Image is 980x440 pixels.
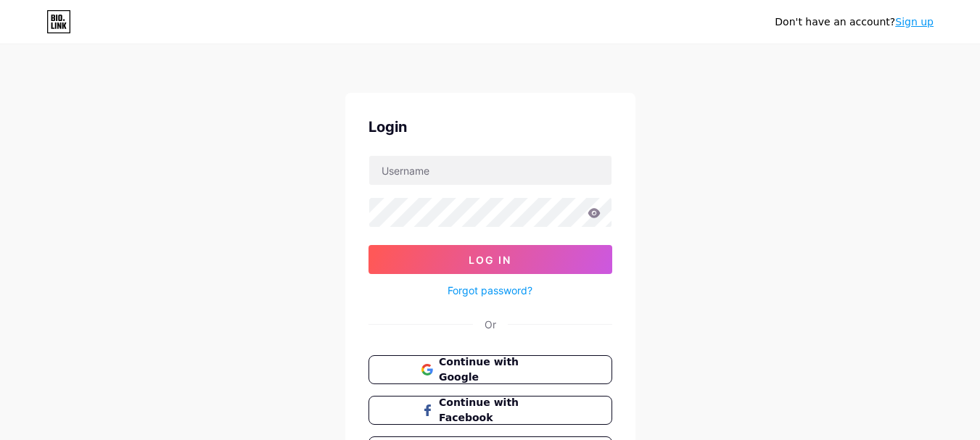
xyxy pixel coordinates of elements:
[448,283,532,298] a: Forgot password?
[439,395,559,426] span: Continue with Facebook
[895,16,934,28] a: Sign up
[368,396,612,425] button: Continue with Facebook
[368,245,612,274] button: Log In
[469,254,511,266] span: Log In
[369,156,612,185] input: Username
[439,354,559,385] span: Continue with Google
[368,355,612,384] button: Continue with Google
[485,317,496,332] div: Or
[368,116,612,138] div: Login
[775,14,934,30] div: Don't have an account?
